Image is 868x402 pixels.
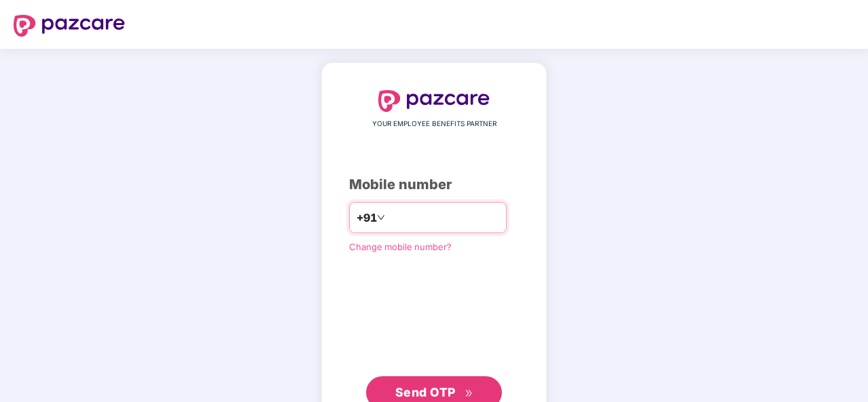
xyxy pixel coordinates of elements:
img: logo [14,15,125,37]
span: down [377,214,385,222]
span: YOUR EMPLOYEE BENEFITS PARTNER [372,119,496,129]
img: logo [378,90,490,112]
div: Mobile number [349,174,519,195]
span: +91 [357,209,377,226]
span: Send OTP [395,385,456,399]
a: Change mobile number? [349,241,452,252]
span: double-right [465,389,473,398]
